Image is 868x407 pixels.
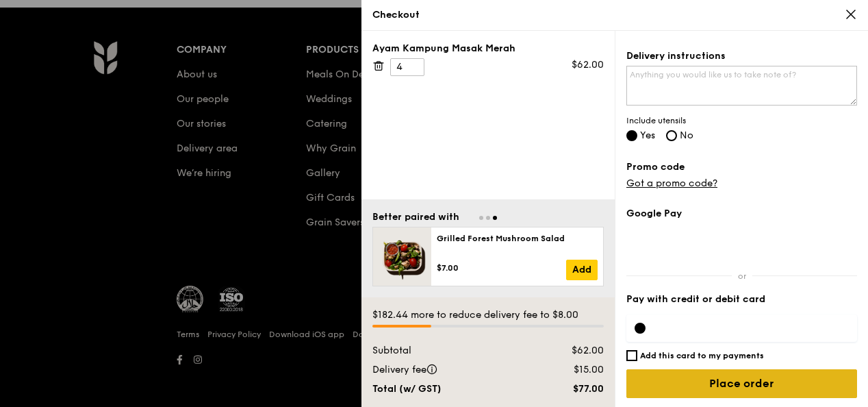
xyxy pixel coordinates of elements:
div: $62.00 [529,344,612,358]
iframe: Secure payment button frame [626,229,857,259]
label: Delivery instructions [626,49,857,63]
label: Google Pay [626,207,857,221]
div: $62.00 [572,58,604,72]
iframe: Secure card payment input frame [656,323,849,334]
span: Go to slide 3 [493,216,497,220]
input: Add this card to my payments [626,350,637,361]
span: Go to slide 2 [486,216,490,220]
input: No [666,130,677,141]
div: Ayam Kampung Masak Merah [372,42,604,56]
div: $7.00 [437,262,566,273]
label: Promo code [626,160,857,174]
div: Better paired with [372,210,459,224]
div: $182.44 more to reduce delivery fee to $8.00 [372,308,604,322]
input: Yes [626,130,637,141]
div: $77.00 [529,382,612,396]
a: Add [566,260,598,280]
span: No [680,129,693,141]
span: Include utensils [626,115,857,126]
div: Checkout [372,8,857,22]
a: Got a promo code? [626,177,717,189]
span: Go to slide 1 [479,216,483,220]
div: Delivery fee [364,363,529,377]
input: Place order [626,369,857,398]
div: Total (w/ GST) [364,382,529,396]
div: Subtotal [364,344,529,358]
div: $15.00 [529,363,612,377]
h6: Add this card to my payments [640,350,764,361]
div: Grilled Forest Mushroom Salad [437,233,598,244]
label: Pay with credit or debit card [626,293,857,306]
span: Yes [640,129,655,141]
